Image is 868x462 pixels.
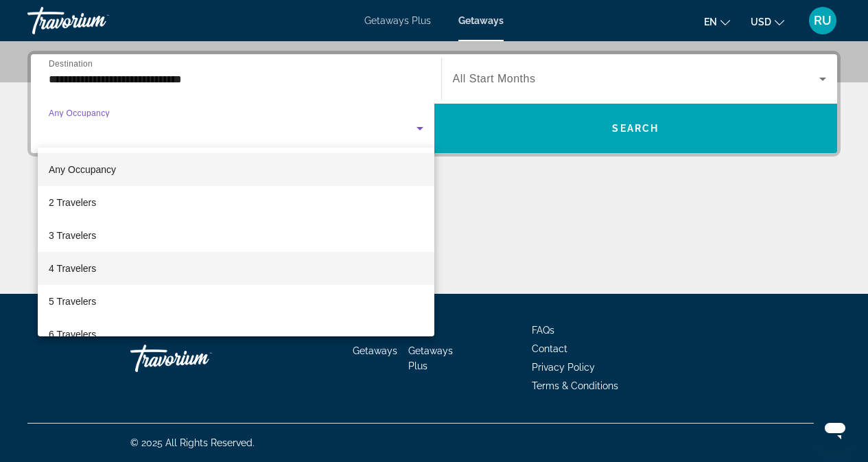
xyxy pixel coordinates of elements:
span: 4 Travelers [49,260,96,277]
span: Any Occupancy [49,164,116,175]
iframe: Button to launch messaging window [813,407,857,451]
span: 6 Travelers [49,326,96,343]
span: 2 Travelers [49,194,96,211]
span: 3 Travelers [49,227,96,244]
span: 5 Travelers [49,293,96,310]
